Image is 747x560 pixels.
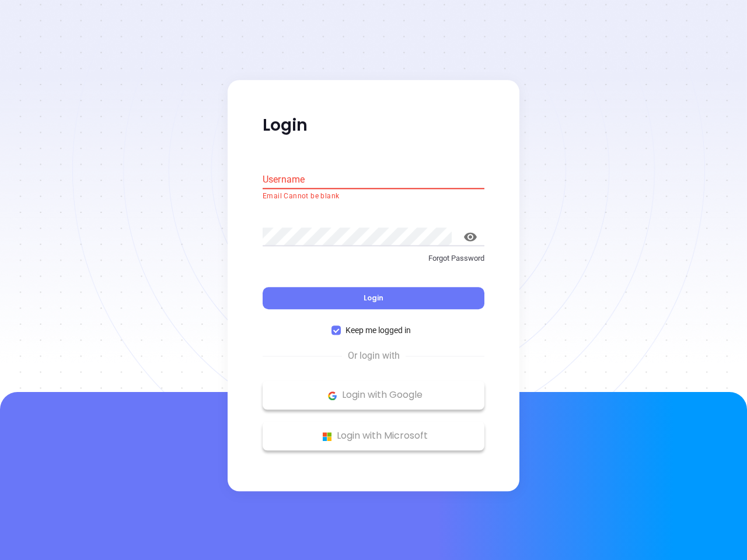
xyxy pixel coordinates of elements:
span: Keep me logged in [341,324,416,337]
p: Login with Microsoft [268,428,479,445]
span: Login [364,293,383,303]
button: Microsoft Logo Login with Microsoft [263,422,484,451]
p: Login with Google [268,387,479,404]
p: Email Cannot be blank [263,191,484,202]
button: toggle password visibility [456,223,484,251]
button: Login [263,288,484,310]
span: Or login with [342,349,406,363]
a: Forgot Password [263,253,484,274]
img: Google Logo [325,388,340,403]
p: Forgot Password [263,253,484,264]
p: Login [263,115,484,136]
img: Microsoft Logo [320,429,334,444]
button: Google Logo Login with Google [263,381,484,410]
